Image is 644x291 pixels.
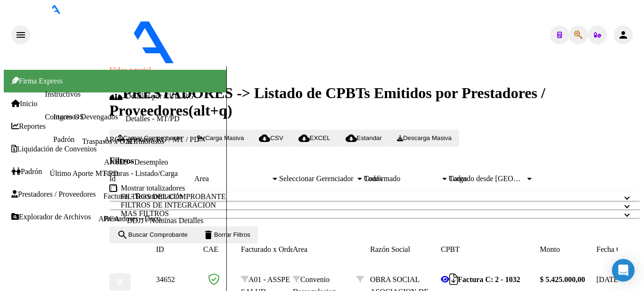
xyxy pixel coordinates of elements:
[397,134,452,141] span: Descarga Masiva
[364,175,382,183] span: Todos
[540,243,596,256] datatable-header-cell: Monto
[45,113,83,121] a: Contacto OS
[293,243,356,256] datatable-header-cell: Area
[11,122,46,131] a: Reportes
[449,175,467,183] span: Todos
[596,245,631,253] span: Fecha Cpbt
[53,113,118,121] a: Ingresos Devengados
[103,169,178,177] a: Facturas - Listado/Carga
[30,14,254,64] img: Logo SAAS
[293,245,307,253] span: Area
[540,245,560,253] span: Monto
[11,100,37,108] a: Inicio
[99,215,119,223] a: ARCA
[241,243,293,256] datatable-header-cell: Facturado x Orden De
[441,243,540,256] datatable-header-cell: CPBT
[298,133,310,144] mat-icon: cloud_download
[109,84,545,119] span: PRESTADORES -> Listado de CPBTs Emitidos por Prestadores / Proveedores
[15,29,26,41] mat-icon: menu
[346,134,382,141] span: Estandar
[11,190,96,199] a: Prestadores / Proveedores
[104,158,168,166] a: ANSES - Desempleo
[346,133,357,144] mat-icon: cloud_download
[50,169,118,177] a: Último Aporte MT/PD
[298,134,330,141] span: EXCEL
[259,133,270,144] mat-icon: cloud_download
[109,201,640,209] mat-expansion-panel-header: FILTROS DE INTEGRACION
[441,245,460,253] span: CPBT
[109,192,640,201] mat-expansion-panel-header: FILTROS DEL COMPROBANTE
[370,245,410,253] span: Razón Social
[11,213,91,221] a: Explorador de Archivos
[104,135,199,143] a: ARCA - Aportes RG / MT / PD
[370,243,441,256] datatable-header-cell: Razón Social
[251,130,290,147] button: CSV
[11,145,97,153] a: Liquidación de Convenios
[254,58,301,66] span: - OSCONARA
[125,115,180,123] a: Detalles - MT/PD
[125,92,194,100] a: Detalles por CUIL RG
[127,216,203,225] a: DDJJ / Nóminas Detalles
[45,90,81,98] a: Instructivos
[540,275,585,283] strong: $ 5.425.000,00
[121,192,618,201] mat-panel-title: FILTROS DEL COMPROBANTE
[279,175,355,183] span: Seleccionar Gerenciador
[389,130,459,147] button: Descarga Masiva
[596,243,639,256] datatable-header-cell: Fecha Cpbt
[82,137,133,146] a: Traspasos x O.S.
[241,245,308,253] span: Facturado x Orden De
[121,209,618,218] mat-panel-title: MAS FILTROS
[338,130,389,147] button: Estandar
[103,192,183,200] a: Facturas - Documentación
[194,175,271,183] span: Area
[109,209,640,218] mat-expansion-panel-header: MAS FILTROS
[11,77,63,85] span: Firma Express
[121,201,618,209] mat-panel-title: FILTROS DE INTEGRACION
[259,134,283,141] span: CSV
[389,133,459,141] app-download-masive: Descarga masiva de comprobantes (adjuntos)
[458,275,520,283] strong: Factura C: 2 - 1032
[291,130,338,147] button: EXCEL
[449,279,458,280] i: Descargar documento
[109,156,640,166] h3: Filtros
[596,275,621,283] span: [DATE]
[612,259,635,282] div: Open Intercom Messenger
[618,29,629,41] mat-icon: person
[11,167,42,176] a: Padrón
[53,135,74,143] a: Padrón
